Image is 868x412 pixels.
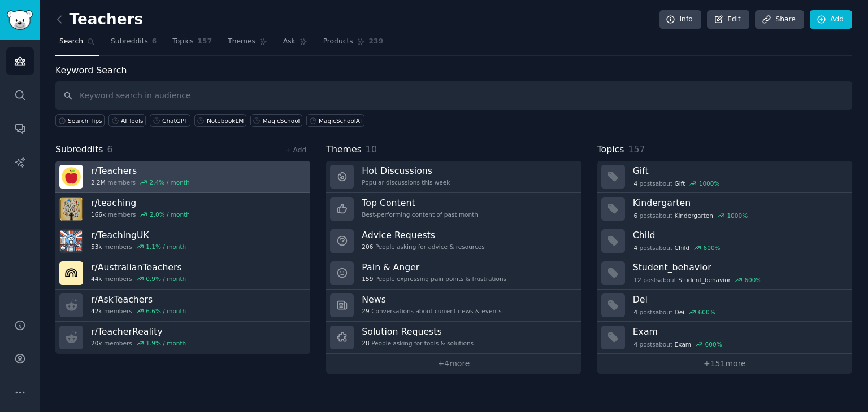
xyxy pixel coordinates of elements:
span: Search [59,37,83,47]
h3: r/ Teachers [91,165,190,177]
div: ChatGPT [162,117,188,125]
div: People asking for advice & resources [362,243,484,251]
span: 6 [107,144,113,155]
span: 6 [152,37,157,47]
span: 2.2M [91,178,106,186]
div: 2.4 % / month [150,178,190,186]
a: Pain & Anger159People expressing pain points & frustrations [326,257,581,290]
div: 600 % [704,244,721,252]
div: 6.6 % / month [146,307,186,315]
h3: Hot Discussions [362,165,450,177]
h3: r/ TeachingUK [91,229,186,241]
span: 4 [633,340,637,348]
img: AustralianTeachers [59,261,83,285]
span: Topics [172,37,193,47]
div: members [91,307,186,315]
span: 157 [198,37,212,47]
a: Edit [707,10,749,29]
div: 1.9 % / month [146,339,186,347]
div: members [91,211,190,218]
div: MagicSchoolAI [319,117,362,125]
h2: Teachers [55,11,143,29]
span: 20k [91,339,102,347]
span: 12 [633,276,641,284]
h3: Kindergarten [633,197,844,209]
div: 600 % [705,340,722,348]
a: Kindergarten6postsaboutKindergarten1000% [597,193,852,225]
span: 44k [91,275,102,283]
div: post s about [633,243,722,253]
span: 239 [369,37,384,47]
a: Info [659,10,701,29]
span: Child [675,244,690,252]
span: Themes [228,37,255,47]
a: +151more [597,354,852,374]
div: post s about [633,275,763,285]
div: NotebookLM [207,117,244,125]
a: MagicSchoolAI [306,114,364,127]
span: 42k [91,307,102,315]
div: post s about [633,307,717,317]
span: 53k [91,243,102,251]
span: 157 [628,144,645,155]
span: 6 [633,212,637,220]
h3: r/ teaching [91,197,190,209]
span: Search Tips [68,117,102,125]
a: Dei4postsaboutDei600% [597,290,852,322]
a: Share [755,10,804,29]
span: Dei [675,308,684,316]
div: Best-performing content of past month [362,211,478,218]
a: r/TeachingUK53kmembers1.1% / month [55,225,310,257]
span: Kindergarten [675,212,713,220]
span: 29 [362,307,369,315]
a: r/AustralianTeachers44kmembers0.9% / month [55,257,310,290]
span: Products [323,37,353,47]
a: Topics157 [168,33,216,56]
h3: Child [633,229,844,241]
span: 206 [362,243,373,251]
a: r/TeacherReality20kmembers1.9% / month [55,322,310,354]
span: Subreddits [111,37,148,47]
h3: r/ TeacherReality [91,326,186,338]
a: Solution Requests28People asking for tools & solutions [326,322,581,354]
div: People asking for tools & solutions [362,339,474,347]
h3: Advice Requests [362,229,484,241]
a: + Add [285,146,306,154]
a: News29Conversations about current news & events [326,290,581,322]
div: members [91,243,186,251]
a: NotebookLM [194,114,246,127]
button: Search Tips [55,114,105,127]
span: Student_behavior [678,276,731,284]
h3: Solution Requests [362,326,474,338]
h3: Exam [633,326,844,338]
a: MagicSchool [250,114,302,127]
div: AI Tools [121,117,143,125]
a: Hot DiscussionsPopular discussions this week [326,161,581,193]
span: 159 [362,275,373,283]
div: Popular discussions this week [362,178,450,186]
h3: Pain & Anger [362,261,506,273]
a: Ask [279,33,311,56]
span: 4 [633,308,637,316]
a: Exam4postsaboutExam600% [597,322,852,354]
a: Search [55,33,99,56]
div: 1000 % [727,212,748,220]
div: 2.0 % / month [150,211,190,218]
a: r/Teachers2.2Mmembers2.4% / month [55,161,310,193]
img: GummySearch logo [7,10,33,30]
div: members [91,178,190,186]
a: Subreddits6 [107,33,160,56]
h3: r/ AskTeachers [91,293,186,305]
span: 4 [633,179,637,187]
h3: News [362,293,501,305]
div: post s about [633,211,749,221]
div: members [91,339,186,347]
a: Add [810,10,852,29]
h3: Gift [633,165,844,177]
span: 166k [91,211,106,218]
input: Keyword search in audience [55,81,852,110]
a: Advice Requests206People asking for advice & resources [326,225,581,257]
span: 28 [362,339,369,347]
span: Topics [597,143,624,157]
div: Conversations about current news & events [362,307,501,315]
